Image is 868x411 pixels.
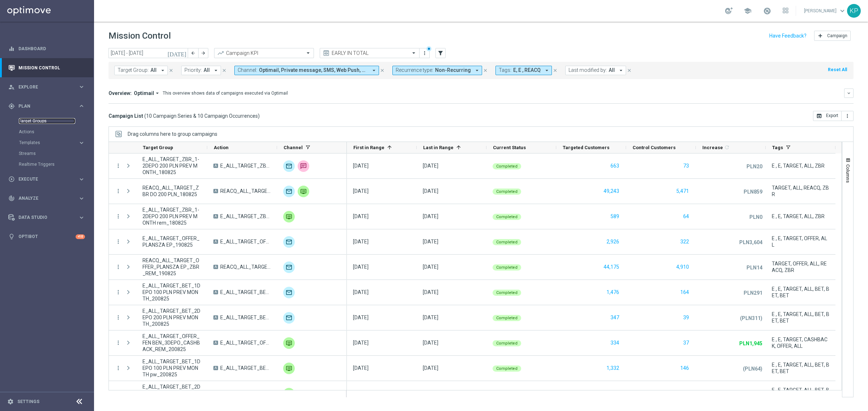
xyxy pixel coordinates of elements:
[353,238,369,245] div: 19 Aug 2025, Tuesday
[493,339,521,346] colored-tag: Completed
[283,312,295,324] div: Optimail
[8,227,85,246] div: Optibot
[181,66,221,75] button: Priority: All arrow_drop_down
[496,366,518,371] span: Completed
[680,288,690,297] button: 164
[844,113,850,119] i: more_vert
[259,67,368,73] span: Optimail Private message SMS Web Push + 1 more
[569,67,607,73] span: Last modified by:
[142,156,201,176] span: E_ALL_TARGET_ZBR_1-2DEPO 200 PLN PREV MONTH_180825
[8,103,78,109] div: Plan
[496,164,518,169] span: Completed
[493,213,521,220] colored-tag: Completed
[8,65,85,71] button: Mission Control
[723,143,730,151] span: Calculate column
[772,235,829,248] span: E , E, TARGET, OFFER, ALL
[18,227,76,246] a: Optibot
[474,67,480,74] i: arrow_drop_down
[423,289,438,295] div: 20 Aug 2025, Wednesday
[8,84,85,90] button: person_search Explore keyboard_arrow_right
[154,90,161,96] i: arrow_drop_down
[19,151,75,156] a: Streams
[724,144,730,150] i: refresh
[396,67,433,73] span: Recurrence type:
[749,214,762,220] p: PLN0
[320,48,420,58] ng-select: EARLY IN TOTAL
[606,237,620,246] button: 2,926
[371,67,377,74] i: arrow_drop_down
[8,176,78,182] div: Execute
[682,338,690,347] button: 37
[8,39,85,58] div: Dashboard
[8,84,78,90] div: Explore
[553,68,558,73] i: close
[142,185,201,198] span: REACQ_ALL_TARGET_ZBR DO 200 PLN_180825
[188,48,198,58] button: arrow_back
[283,211,295,222] div: Private message
[115,289,122,295] button: more_vert
[115,213,122,220] i: more_vert
[283,261,295,273] img: Optimail
[115,365,122,371] i: more_vert
[7,398,14,405] i: settings
[283,287,295,298] img: Optimail
[772,213,825,220] span: E , E, TARGET, ALL, ZBR
[115,238,122,245] button: more_vert
[610,212,620,221] button: 589
[142,235,201,248] span: E_ALL_TARGET_OFFER_PLANSZA EP_190825
[702,145,723,150] span: Increase
[8,195,85,201] div: track_changes Analyze keyboard_arrow_right
[238,67,257,73] span: Channel:
[115,188,122,194] i: more_vert
[213,366,218,370] span: A
[8,46,15,52] i: equalizer
[772,260,829,273] span: TARGET, OFFER, ALL, REACQ, ZBR
[739,340,762,347] p: PLN1,945
[283,363,295,374] div: Private message
[353,264,369,270] div: 19 Aug 2025, Tuesday
[109,90,132,96] h3: Overview:
[493,238,521,245] colored-tag: Completed
[234,66,379,75] button: Channel: Optimail, Private message, SMS, Web Push, XtremePush arrow_drop_down
[283,236,295,248] img: Optimail
[493,365,521,372] colored-tag: Completed
[676,187,690,196] button: 5,471
[201,51,206,56] i: arrow_forward
[115,264,122,270] button: more_vert
[626,66,633,74] button: close
[8,214,78,221] div: Data Studio
[813,113,854,118] multiple-options-button: Export to CSV
[633,145,676,150] span: Control Customers
[323,49,330,57] i: preview
[423,314,438,321] div: 20 Aug 2025, Wednesday
[8,215,85,220] button: Data Studio keyboard_arrow_right
[213,214,218,219] span: A
[19,116,93,126] div: Target Groups
[493,289,521,296] colored-tag: Completed
[19,140,71,145] span: Templates
[606,288,620,297] button: 1,476
[221,66,227,74] button: close
[114,66,168,75] button: Target Group: All arrow_drop_down
[8,103,15,109] i: gps_fixed
[827,66,848,74] button: Reset All
[563,145,609,150] span: Targeted Customers
[191,51,196,56] i: arrow_back
[627,68,632,73] i: close
[8,58,85,77] div: Mission Control
[284,145,303,150] span: Channel
[19,148,93,159] div: Streams
[159,67,166,74] i: arrow_drop_down
[496,240,518,245] span: Completed
[353,188,369,194] div: 18 Aug 2025, Monday
[18,104,78,108] span: Plan
[496,290,518,295] span: Completed
[78,83,85,90] i: keyboard_arrow_right
[772,387,829,400] span: E , E, TARGET, ALL, BET, BET, BET
[495,66,552,75] button: Tags: E, E , REACQ arrow_drop_down
[353,289,369,295] div: 20 Aug 2025, Wednesday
